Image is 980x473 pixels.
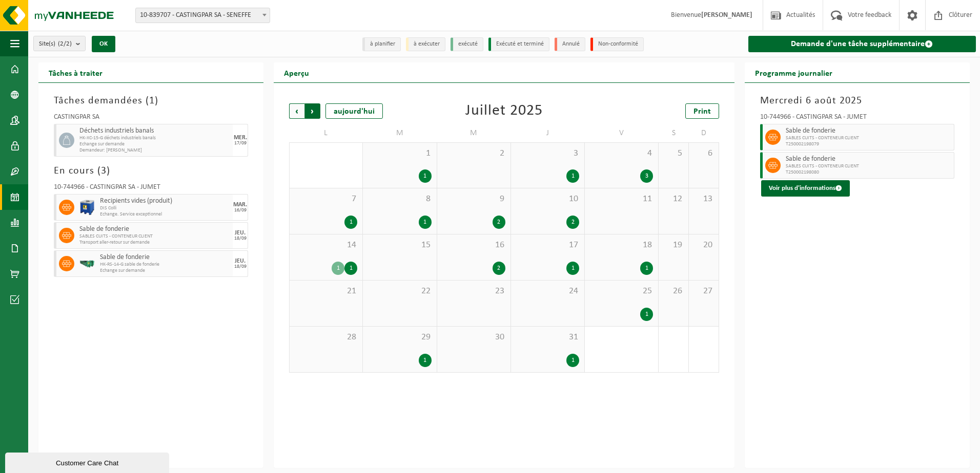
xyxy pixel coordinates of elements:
[325,103,383,119] div: aujourd'hui
[79,200,95,215] img: PB-IC-1000-HPE-00-08
[58,40,72,47] count: (2/2)
[516,148,579,159] span: 3
[136,8,270,23] span: 10-839707 - CASTINGPAR SA - SENEFFE
[344,262,357,275] div: 1
[79,141,230,147] span: Echange sur demande
[516,240,579,251] span: 17
[585,124,659,142] td: V
[694,240,713,251] span: 20
[566,169,579,183] div: 1
[38,62,113,82] h2: Tâches à traiter
[689,124,719,142] td: D
[748,36,976,52] a: Demande d'une tâche supplémentaire
[493,262,505,275] div: 2
[79,225,230,233] span: Sable de fonderie
[54,163,248,179] h3: En cours ( )
[694,148,713,159] span: 6
[101,166,107,176] span: 3
[442,240,505,251] span: 16
[289,103,304,119] span: Précédent
[516,332,579,343] span: 31
[442,193,505,205] span: 9
[664,148,683,159] span: 5
[368,332,431,343] span: 29
[295,240,357,251] span: 14
[786,155,951,163] span: Sable de fonderie
[100,211,230,218] span: Echange. Service exceptionnel
[332,262,344,275] div: 1
[100,262,230,268] span: HK-RS-14-G sable de fonderie
[640,262,653,275] div: 1
[368,286,431,297] span: 22
[566,354,579,367] div: 1
[149,96,155,106] span: 1
[79,240,230,246] span: Transport aller-retour sur demande
[100,205,230,211] span: DIS Colli
[54,93,248,109] h3: Tâches demandées ( )
[761,180,850,197] button: Voir plus d'informations
[701,11,752,19] strong: [PERSON_NAME]
[234,135,247,141] div: MER.
[100,197,230,205] span: Recipients vides (produit)
[39,36,72,52] span: Site(s)
[555,37,585,51] li: Annulé
[745,62,843,82] h2: Programme journalier
[664,286,683,297] span: 26
[640,169,653,183] div: 3
[79,233,230,240] span: SABLES CUITS - CONTENEUR CLIENT
[516,286,579,297] span: 24
[442,286,505,297] span: 23
[664,240,683,251] span: 19
[235,230,246,236] div: JEU.
[590,148,653,159] span: 4
[368,240,431,251] span: 15
[295,332,357,343] span: 28
[135,8,270,23] span: 10-839707 - CASTINGPAR SA - SENEFFE
[92,36,115,52] button: OK
[362,37,401,51] li: à planifier
[566,262,579,275] div: 1
[295,286,357,297] span: 21
[693,107,711,116] span: Print
[451,37,483,51] li: exécuté
[33,36,86,51] button: Site(s)(2/2)
[406,37,445,51] li: à exécuter
[235,258,246,264] div: JEU.
[590,286,653,297] span: 25
[640,308,653,321] div: 1
[5,450,171,473] iframe: chat widget
[54,184,248,194] div: 10-744966 - CASTINGPAR SA - JUMET
[54,114,248,124] div: CASTINGPAR SA
[590,240,653,251] span: 18
[442,148,505,159] span: 2
[590,193,653,205] span: 11
[442,332,505,343] span: 30
[488,37,549,51] li: Exécuté et terminé
[100,268,230,274] span: Echange sur demande
[590,37,644,51] li: Non-conformité
[786,141,951,147] span: T250002198079
[786,163,951,169] span: SABLES CUITS - CONTENEUR CLIENT
[685,103,719,119] a: Print
[760,114,954,124] div: 10-744966 - CASTINGPAR SA - JUMET
[493,216,505,229] div: 2
[79,260,95,268] img: HK-RS-14-GN-00
[511,124,585,142] td: J
[100,253,230,262] span: Sable de fonderie
[274,62,319,82] h2: Aperçu
[234,236,247,241] div: 18/09
[295,193,357,205] span: 7
[760,93,954,109] h3: Mercredi 6 août 2025
[234,208,247,213] div: 16/09
[234,141,247,146] div: 17/09
[419,354,432,367] div: 1
[363,124,437,142] td: M
[516,193,579,205] span: 10
[437,124,511,142] td: M
[368,193,431,205] span: 8
[234,264,247,269] div: 18/09
[659,124,689,142] td: S
[79,135,230,141] span: HK-XC-15-G déchets industriels banals
[79,127,230,135] span: Déchets industriels banals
